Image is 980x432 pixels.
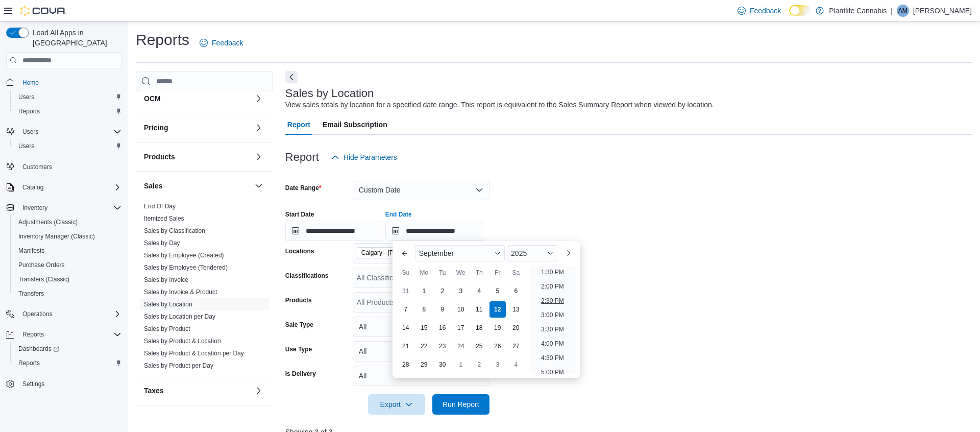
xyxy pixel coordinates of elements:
[18,290,44,298] span: Transfers
[453,265,469,281] div: We
[22,79,39,87] span: Home
[18,308,57,320] button: Operations
[285,71,298,83] button: Next
[10,272,126,286] button: Transfers (Classic)
[489,356,506,373] div: day-3
[14,287,121,300] span: Transfers
[144,181,251,191] button: Sales
[2,180,126,195] button: Catalog
[22,128,38,136] span: Users
[14,216,82,228] a: Adjustments (Classic)
[508,356,524,373] div: day-4
[212,38,243,48] span: Feedback
[144,276,188,283] a: Sales by Invoice
[398,356,414,373] div: day-28
[144,289,217,296] a: Sales by Invoice & Product
[18,359,40,367] span: Reports
[144,227,205,234] a: Sales by Classification
[18,107,40,115] span: Reports
[2,376,126,391] button: Settings
[14,273,73,285] a: Transfers (Classic)
[144,301,192,308] a: Sales by Location
[195,33,247,53] a: Feedback
[10,342,126,356] a: Dashboards
[144,203,176,210] a: End Of Day
[144,263,228,272] span: Sales by Employee (Tendered)
[537,338,568,350] li: 4:00 PM
[136,30,189,50] h1: Reports
[18,378,48,390] a: Settings
[398,283,414,299] div: day-31
[434,301,451,318] div: day-9
[508,338,524,354] div: day-27
[415,245,505,261] div: Button. Open the month selector. September is currently selected.
[285,272,329,280] label: Classifications
[144,350,244,357] a: Sales by Product & Location per Day
[22,204,47,212] span: Inventory
[374,394,419,415] span: Export
[253,180,265,192] button: Sales
[508,320,524,336] div: day-20
[29,28,121,48] span: Load All Apps in [GEOGRAPHIC_DATA]
[14,105,44,117] a: Reports
[14,343,121,355] span: Dashboards
[2,125,126,139] button: Users
[323,114,387,135] span: Email Subscription
[285,321,313,329] label: Sale Type
[14,91,121,103] span: Users
[14,273,121,285] span: Transfers (Classic)
[398,320,414,336] div: day-14
[453,320,469,336] div: day-17
[18,93,34,101] span: Users
[18,160,121,173] span: Customers
[18,202,52,214] button: Inventory
[489,320,506,336] div: day-19
[508,265,524,281] div: Sa
[144,325,190,333] span: Sales by Product
[353,180,489,200] button: Custom Date
[10,244,126,258] button: Manifests
[285,221,383,241] input: Press the down key to open a popover containing a calendar.
[357,247,454,258] span: Calgary - Shepard Regional
[18,161,56,173] a: Customers
[18,232,95,241] span: Inventory Manager (Classic)
[453,338,469,354] div: day-24
[6,70,121,418] nav: Complex example
[434,320,451,336] div: day-16
[144,264,228,271] a: Sales by Employee (Tendered)
[14,140,121,152] span: Users
[2,327,126,342] button: Reports
[537,352,568,364] li: 4:30 PM
[14,245,48,257] a: Manifests
[18,181,47,194] button: Catalog
[144,337,221,345] span: Sales by Product & Location
[508,301,524,318] div: day-13
[22,380,44,388] span: Settings
[416,301,432,318] div: day-8
[537,295,568,307] li: 2:30 PM
[144,325,190,332] a: Sales by Product
[397,282,525,374] div: September, 2025
[18,126,42,138] button: Users
[443,399,479,410] span: Run Report
[144,239,180,247] a: Sales by Day
[18,202,121,214] span: Inventory
[144,215,184,222] a: Itemized Sales
[10,215,126,229] button: Adjustments (Classic)
[10,139,126,153] button: Users
[913,5,972,17] p: [PERSON_NAME]
[14,259,69,271] a: Purchase Orders
[144,152,251,162] button: Products
[144,227,205,235] span: Sales by Classification
[14,343,63,355] a: Dashboards
[285,345,312,353] label: Use Type
[434,356,451,373] div: day-30
[419,249,454,257] span: September
[14,245,121,257] span: Manifests
[14,357,121,369] span: Reports
[489,283,506,299] div: day-5
[489,338,506,354] div: day-26
[20,6,66,16] img: Cova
